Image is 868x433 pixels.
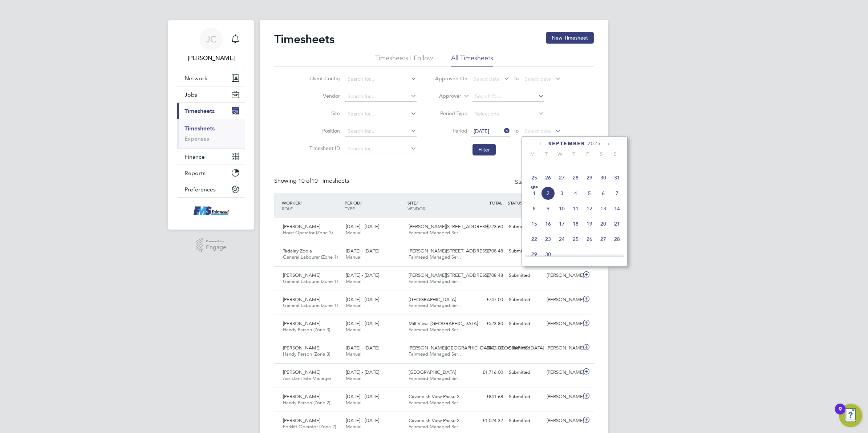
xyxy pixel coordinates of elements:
h2: Timesheets [274,32,334,46]
span: 4 [569,186,583,200]
span: Assistant Site Manager [283,375,331,381]
div: [PERSON_NAME] [544,342,581,354]
span: [PERSON_NAME][GEOGRAPHIC_DATA], [GEOGRAPHIC_DATA] [409,345,544,351]
span: Manual [346,278,361,284]
div: Submitted [506,342,544,354]
span: T [539,151,553,157]
div: Submitted [506,318,544,330]
span: Manual [346,424,361,430]
div: Submitted [506,415,544,427]
a: Go to home page [177,205,245,216]
span: 7 [610,186,624,200]
span: 29 [527,247,541,261]
span: 28 [610,232,624,246]
span: Fairmead Managed Ser… [409,230,463,236]
div: [PERSON_NAME] [544,367,581,379]
span: 29 [583,171,596,185]
span: 25 [569,232,583,246]
span: Forklift Operator (Zone 2) [283,424,336,430]
span: Fairmead Managed Ser… [409,351,463,357]
span: 8 [527,202,541,215]
span: 19 [583,217,596,231]
div: £873.00 [468,342,506,354]
label: Approver [429,93,461,100]
span: 18 [569,217,583,231]
div: Submitted [506,367,544,379]
nav: Main navigation [168,20,254,230]
span: To [511,126,521,135]
span: / [360,200,362,206]
div: Submitted [506,245,544,257]
span: 9 [541,202,555,215]
span: General Labourer (Zone 1) [283,254,338,260]
span: TYPE [345,206,355,211]
span: 27 [555,171,569,185]
button: Open Resource Center, 9 new notifications [839,404,862,427]
span: 1 [527,186,541,200]
span: 12 [583,202,596,215]
div: £841.68 [468,391,506,403]
span: ROLE [282,206,293,211]
div: Timesheets [177,119,245,148]
span: 28 [569,171,583,185]
div: Submitted [506,270,544,282]
label: Period Type [435,110,467,117]
div: £1,716.00 [468,367,506,379]
span: 5 [583,186,596,200]
button: Preferences [177,181,245,197]
div: [PERSON_NAME] [544,294,581,306]
span: [GEOGRAPHIC_DATA] [409,296,456,303]
span: Handy Person (Zone 2) [283,400,330,406]
span: 22 [527,232,541,246]
input: Select one [472,109,544,119]
label: Client Config [307,75,340,82]
span: [DATE] - [DATE] [346,393,379,400]
button: Finance [177,149,245,165]
span: [DATE] - [DATE] [346,320,379,327]
span: Manual [346,375,361,381]
span: [PERSON_NAME] [283,272,320,278]
li: All Timesheets [451,54,493,67]
span: [PERSON_NAME] [283,223,320,230]
span: Joanne Conway [177,54,245,62]
button: Reports [177,165,245,181]
span: Fairmead Managed Ser… [409,424,463,430]
span: Handy Person (Zone 3) [283,327,330,333]
span: [PERSON_NAME] [283,296,320,303]
span: 31 [610,171,624,185]
label: Period [435,128,467,134]
span: Tadalay Zoola [283,248,312,254]
span: [DATE] - [DATE] [346,369,379,375]
span: Cavendish View Phase 2… [409,393,464,400]
button: Jobs [177,86,245,102]
span: 10 of [298,177,311,185]
span: F [581,151,595,157]
span: 30 [596,171,610,185]
button: New Timesheet [546,32,594,44]
span: [PERSON_NAME][STREET_ADDRESS] [409,223,488,230]
span: JC [206,35,216,44]
span: 16 [541,217,555,231]
span: Preferences [184,186,216,193]
span: [DATE] [474,128,489,134]
span: General Labourer (Zone 1) [283,278,338,284]
div: Submitted [506,294,544,306]
span: 24 [555,232,569,246]
div: [PERSON_NAME] [544,415,581,427]
input: Search for... [345,144,417,154]
div: [PERSON_NAME] [544,391,581,403]
span: 13 [596,202,610,215]
div: Status [515,177,579,187]
span: 26 [541,171,555,185]
input: Search for... [345,126,417,137]
span: 10 Timesheets [298,177,349,185]
span: To [511,74,521,83]
a: Expenses [184,135,209,142]
span: 21 [610,217,624,231]
span: / [300,200,302,206]
span: 17 [555,217,569,231]
span: General Labourer (Zone 1) [283,302,338,308]
span: [PERSON_NAME] [283,369,320,375]
span: [PERSON_NAME][STREET_ADDRESS] [409,248,488,254]
a: Powered byEngage [196,238,227,252]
